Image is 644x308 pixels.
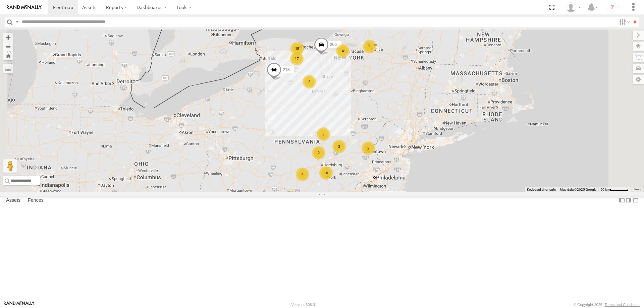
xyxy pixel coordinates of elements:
[24,196,47,205] label: Fences
[291,303,317,307] div: Version: 308.01
[634,188,641,191] a: Terms (opens in new tab)
[598,187,631,192] button: Map Scale: 50 km per 52 pixels
[303,75,316,88] div: 2
[319,166,333,180] div: 10
[574,303,640,307] div: © Copyright 2025 -
[3,42,13,51] button: Zoom out
[616,17,631,27] label: Search Filter Options
[363,40,376,53] div: 4
[633,75,644,84] label: Map Settings
[560,188,596,191] span: Map data ©2025 Google
[605,303,640,307] a: Terms and Conditions
[3,196,24,205] label: Assets
[527,187,556,192] button: Keyboard shortcuts
[296,168,309,181] div: 4
[619,196,625,205] label: Dock Summary Table to the Left
[14,17,19,27] label: Search Query
[332,140,346,153] div: 3
[362,141,375,155] div: 2
[3,33,13,42] button: Zoom in
[3,51,13,60] button: Zoom Home
[7,5,42,10] img: rand-logo.svg
[632,196,639,205] label: Hide Summary Table
[330,42,337,47] span: 206
[290,52,304,65] div: 17
[3,159,17,173] button: Drag Pegman onto the map to open Street View
[607,2,618,13] i: ?
[290,42,304,55] div: 15
[283,67,289,72] span: 213
[317,127,330,141] div: 2
[600,188,610,191] span: 50 km
[625,196,632,205] label: Dock Summary Table to the Right
[4,301,35,308] a: Visit our Website
[563,2,583,12] div: David Steen
[3,64,13,73] label: Measure
[312,146,325,160] div: 2
[336,44,350,58] div: 4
